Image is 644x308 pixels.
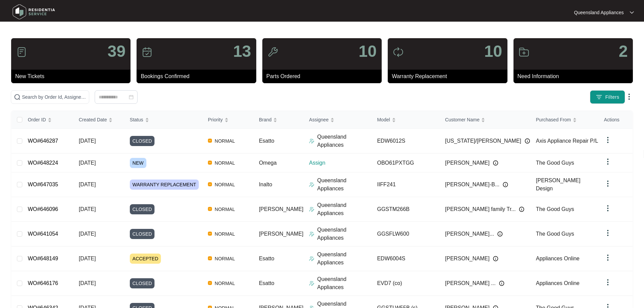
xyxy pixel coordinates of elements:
[202,111,254,129] th: Priority
[574,9,624,16] p: Queensland Appliances
[28,280,58,286] a: WO#646176
[445,279,496,287] span: [PERSON_NAME] ...
[208,232,212,236] img: Vercel Logo
[259,160,277,166] span: Omega
[212,205,238,213] span: NORMAL
[79,256,96,261] span: [DATE]
[28,206,58,212] a: WO#646096
[208,116,223,123] span: Priority
[259,256,274,261] span: Esatto
[309,207,314,212] img: Assigner Icon
[28,160,58,166] a: WO#648224
[440,111,531,129] th: Customer Name
[28,256,58,261] a: WO#648149
[212,181,238,189] span: NORMAL
[142,47,152,57] img: icon
[317,226,372,242] p: Queensland Appliances
[28,116,46,123] span: Order ID
[79,182,96,187] span: [DATE]
[605,94,619,101] span: Filters
[130,229,155,239] span: CLOSED
[309,182,314,187] img: Assigner Icon
[317,275,372,291] p: Queensland Appliances
[604,204,612,212] img: dropdown arrow
[212,137,238,145] span: NORMAL
[254,111,304,129] th: Brand
[130,254,161,264] span: ACCEPTED
[28,138,58,144] a: WO#646287
[445,137,521,145] span: [US_STATE]/[PERSON_NAME]
[309,159,372,167] p: Assign
[499,281,504,286] img: Info icon
[359,43,377,60] p: 10
[317,251,372,267] p: Queensland Appliances
[493,160,498,166] img: Info icon
[519,207,524,212] img: Info icon
[503,182,508,187] img: Info icon
[267,47,278,57] img: icon
[536,231,574,237] span: The Good Guys
[15,72,130,80] p: New Tickets
[309,231,314,237] img: Assigner Icon
[309,138,314,144] img: Assigner Icon
[16,47,27,57] img: icon
[10,2,57,22] img: residentia service logo
[604,158,612,166] img: dropdown arrow
[28,231,58,237] a: WO#641054
[208,161,212,165] img: Vercel Logo
[309,116,329,123] span: Assignee
[208,182,212,186] img: Vercel Logo
[304,111,372,129] th: Assignee
[317,201,372,217] p: Queensland Appliances
[130,278,155,288] span: CLOSED
[73,111,124,129] th: Created Date
[445,181,500,189] span: [PERSON_NAME]-B...
[130,116,143,123] span: Status
[484,43,502,60] p: 10
[141,72,256,80] p: Bookings Confirmed
[625,93,633,101] img: dropdown arrow
[619,43,628,60] p: 2
[130,204,155,214] span: CLOSED
[525,138,530,144] img: Info icon
[372,271,439,296] td: EVD7 (co)
[212,255,238,263] span: NORMAL
[208,139,212,143] img: Vercel Logo
[372,222,439,246] td: GGSFLW600
[536,138,598,144] span: Axis Appliance Repair P/L
[604,180,612,188] img: dropdown arrow
[372,111,439,129] th: Model
[536,160,574,166] span: The Good Guys
[536,116,571,123] span: Purchased From
[309,281,314,286] img: Assigner Icon
[497,231,503,237] img: Info icon
[14,94,21,100] img: search-icon
[22,93,86,101] input: Search by Order Id, Assignee Name, Customer Name, Brand and Model
[266,72,382,80] p: Parts Ordered
[536,206,574,212] span: The Good Guys
[372,246,439,271] td: EDW6004S
[536,177,580,191] span: [PERSON_NAME] Design
[530,111,598,129] th: Purchased From
[604,229,612,237] img: dropdown arrow
[79,280,96,286] span: [DATE]
[22,111,73,129] th: Order ID
[536,280,579,286] span: Appliances Online
[445,230,494,238] span: [PERSON_NAME]...
[259,206,304,212] span: [PERSON_NAME]
[79,160,96,166] span: [DATE]
[212,159,238,167] span: NORMAL
[372,197,439,222] td: GGSTM266B
[392,72,507,80] p: Warranty Replacement
[259,138,274,144] span: Esatto
[519,47,529,57] img: icon
[317,133,372,149] p: Queensland Appliances
[208,256,212,260] img: Vercel Logo
[630,11,634,14] img: dropdown arrow
[393,47,404,57] img: icon
[372,153,439,172] td: OBO61PXTGG
[445,255,490,263] span: [PERSON_NAME]
[536,256,579,261] span: Appliances Online
[79,231,96,237] span: [DATE]
[590,90,625,104] button: filter iconFilters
